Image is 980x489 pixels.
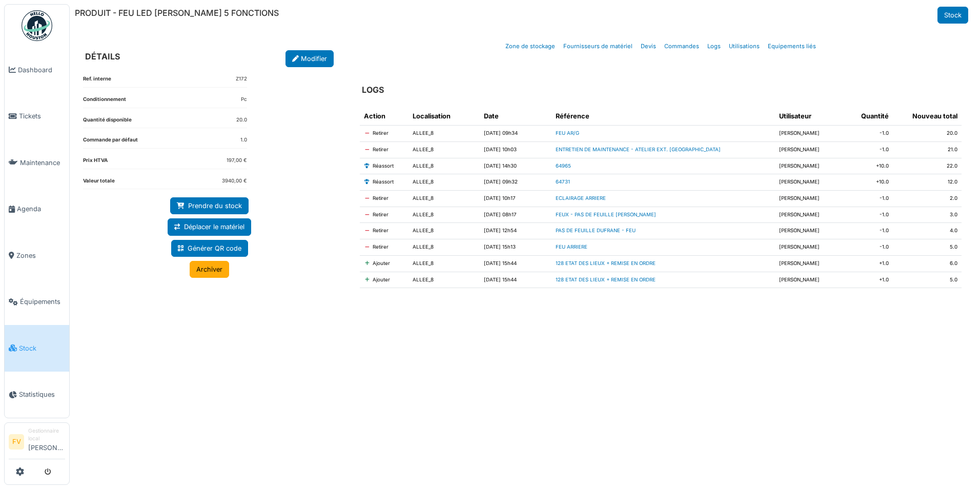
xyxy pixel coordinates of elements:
[409,272,480,288] td: ALLEE_8
[846,107,892,126] th: Quantité
[190,261,229,278] a: Archiver
[480,174,551,191] td: [DATE] 09h32
[409,255,480,272] td: ALLEE_8
[846,272,892,288] td: +1.0
[75,8,279,18] h6: PRODUIT - FEU LED [PERSON_NAME] 5 FONCTIONS
[360,142,409,158] td: Retirer
[28,427,65,443] div: Gestionnaire local
[409,142,480,158] td: ALLEE_8
[556,130,579,136] a: FEU AR/G
[360,126,409,142] td: Retirer
[360,239,409,256] td: Retirer
[893,207,962,223] td: 3.0
[775,272,846,288] td: [PERSON_NAME]
[556,260,656,266] a: 128 ETAT DES LIEUX + REMISE EN ORDRE
[703,34,725,58] a: Logs
[846,142,892,158] td: -1.0
[20,158,65,168] span: Maintenance
[5,47,69,93] a: Dashboard
[240,136,247,144] dd: 1.0
[83,136,138,148] dt: Commande par défaut
[893,142,962,158] td: 21.0
[9,434,24,450] li: FV
[360,255,409,272] td: Ajouter
[480,272,551,288] td: [DATE] 15h44
[660,34,703,58] a: Commandes
[22,10,52,41] img: Badge_color-CXgf-gQk.svg
[409,191,480,207] td: ALLEE_8
[846,255,892,272] td: +1.0
[552,107,775,126] th: Référence
[85,52,120,62] h6: DÉTAILS
[236,75,247,83] dd: Z172
[893,107,962,126] th: Nouveau total
[893,158,962,174] td: 22.0
[775,158,846,174] td: [PERSON_NAME]
[360,272,409,288] td: Ajouter
[846,126,892,142] td: -1.0
[409,207,480,223] td: ALLEE_8
[83,116,132,128] dt: Quantité disponible
[360,107,409,126] th: Action
[5,372,69,418] a: Statistiques
[480,239,551,256] td: [DATE] 15h13
[20,297,65,307] span: Équipements
[480,107,551,126] th: Date
[480,255,551,272] td: [DATE] 15h44
[846,191,892,207] td: -1.0
[556,228,636,233] a: PAS DE FEUILLE DUFRANE - FEU
[725,34,764,58] a: Utilisations
[19,390,65,399] span: Statistiques
[362,85,384,95] h6: LOGS
[5,139,69,186] a: Maintenance
[16,251,65,260] span: Zones
[360,191,409,207] td: Retirer
[285,50,334,67] a: Modifier
[556,277,656,282] a: 128 ETAT DES LIEUX + REMISE EN ORDRE
[559,34,637,58] a: Fournisseurs de matériel
[222,177,247,185] dd: 3940,00 €
[775,191,846,207] td: [PERSON_NAME]
[764,34,820,58] a: Equipements liés
[28,427,65,457] li: [PERSON_NAME]
[5,279,69,325] a: Équipements
[360,223,409,239] td: Retirer
[409,158,480,174] td: ALLEE_8
[893,191,962,207] td: 2.0
[480,207,551,223] td: [DATE] 08h17
[775,142,846,158] td: [PERSON_NAME]
[480,126,551,142] td: [DATE] 09h34
[17,204,65,214] span: Agenda
[5,93,69,140] a: Tickets
[480,191,551,207] td: [DATE] 10h17
[409,239,480,256] td: ALLEE_8
[83,177,115,189] dt: Valeur totale
[775,223,846,239] td: [PERSON_NAME]
[5,232,69,279] a: Zones
[893,126,962,142] td: 20.0
[9,427,65,459] a: FV Gestionnaire local[PERSON_NAME]
[170,197,249,214] a: Prendre du stock
[846,223,892,239] td: -1.0
[775,207,846,223] td: [PERSON_NAME]
[409,223,480,239] td: ALLEE_8
[409,174,480,191] td: ALLEE_8
[637,34,660,58] a: Devis
[846,239,892,256] td: -1.0
[227,157,247,165] dd: 197,00 €
[556,212,656,217] a: FEUX - PAS DE FEUILLE [PERSON_NAME]
[846,174,892,191] td: +10.0
[409,107,480,126] th: Localisation
[556,244,587,250] a: FEU ARRIERE
[5,186,69,233] a: Agenda
[775,239,846,256] td: [PERSON_NAME]
[556,163,571,169] a: 64965
[360,158,409,174] td: Réassort
[937,7,968,24] a: Stock
[556,179,570,185] a: 64731
[775,107,846,126] th: Utilisateur
[409,126,480,142] td: ALLEE_8
[5,325,69,372] a: Stock
[83,157,108,169] dt: Prix HTVA
[168,218,251,235] a: Déplacer le matériel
